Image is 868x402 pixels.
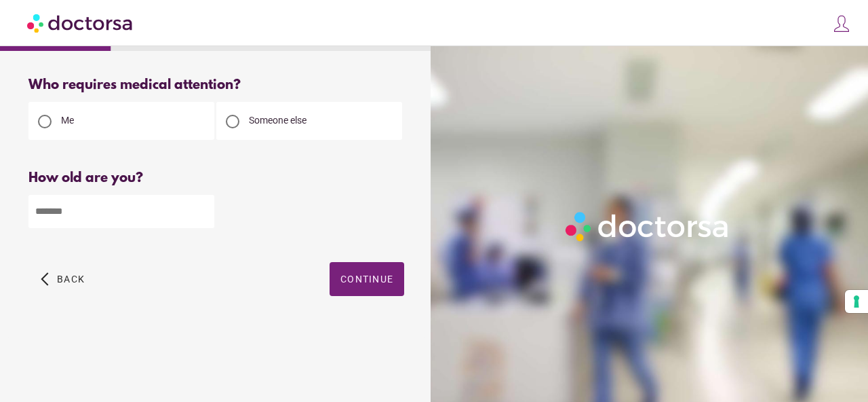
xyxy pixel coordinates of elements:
[845,290,868,313] button: Your consent preferences for tracking technologies
[61,115,74,126] span: Me
[27,7,134,38] img: Doctorsa.com
[561,207,734,246] img: Logo-Doctorsa-trans-White-partial-flat.png
[28,77,404,93] div: Who requires medical attention?
[330,262,404,296] button: Continue
[57,274,85,285] span: Back
[28,170,404,186] div: How old are you?
[340,274,393,285] span: Continue
[35,262,90,296] button: arrow_back_ios Back
[249,115,307,126] span: Someone else
[832,14,851,33] img: icons8-customer-100.png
